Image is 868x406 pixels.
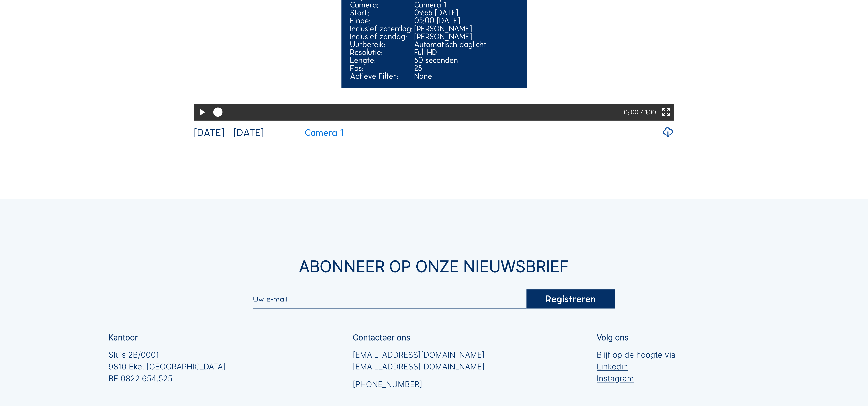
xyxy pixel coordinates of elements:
div: 60 seconden [414,56,518,64]
a: [EMAIL_ADDRESS][DOMAIN_NAME] [353,361,485,373]
div: / 1:00 [640,104,656,121]
div: Actieve Filter: [350,72,413,80]
div: Camera 1 [414,1,518,9]
div: Kantoor [108,334,138,341]
div: None [414,72,518,80]
div: Full HD [414,48,518,56]
div: Uurbereik: [350,40,413,48]
div: Volg ons [597,334,629,341]
input: Uw e-mail [253,297,526,301]
div: Registreren [526,289,615,309]
div: 0: 00 [624,104,640,121]
div: [PERSON_NAME] [414,33,518,40]
div: 25 [414,64,518,72]
div: [DATE] - [DATE] [194,127,264,138]
a: Camera 1 [267,128,343,137]
a: [EMAIL_ADDRESS][DOMAIN_NAME] [353,349,485,361]
div: 05:00 [DATE] [414,17,518,25]
div: Lengte: [350,56,413,64]
div: Fps: [350,64,413,72]
div: Inclusief zondag: [350,33,413,40]
div: Camera: [350,1,413,9]
div: Contacteer ons [353,334,410,341]
div: Inclusief zaterdag: [350,25,413,33]
div: 09:55 [DATE] [414,9,518,17]
div: [PERSON_NAME] [414,25,518,33]
div: Sluis 2B/0001 9810 Eke, [GEOGRAPHIC_DATA] BE 0822.654.525 [108,349,225,384]
div: Start: [350,9,413,17]
a: [PHONE_NUMBER] [353,378,485,390]
div: Automatisch daglicht [414,40,518,48]
a: Instagram [597,373,676,384]
div: Einde: [350,17,413,25]
a: Linkedin [597,361,676,373]
div: Blijf op de hoogte via [597,349,676,384]
div: Abonneer op onze nieuwsbrief [108,258,759,274]
div: Resolutie: [350,48,413,56]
